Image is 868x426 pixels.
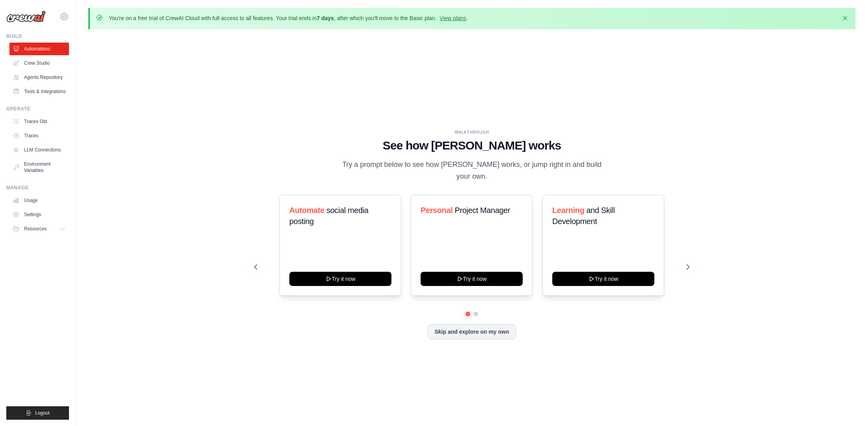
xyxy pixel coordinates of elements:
span: Resources [24,226,47,232]
div: Operate [6,106,69,112]
a: Agents Repository [9,71,69,84]
a: Traces Old [9,115,69,128]
span: Personal [421,206,453,215]
a: Automations [9,43,69,55]
button: Try it now [552,272,654,286]
a: Settings [9,208,69,221]
a: LLM Connections [9,144,69,156]
div: Manage [6,185,69,191]
strong: 7 days [317,15,334,21]
a: Crew Studio [9,57,69,69]
span: Automate [289,206,324,215]
p: Try a prompt below to see how [PERSON_NAME] works, or jump right in and build your own. [339,159,604,182]
h1: See how [PERSON_NAME] works [254,138,689,153]
button: Skip and explore on my own [428,324,516,339]
button: Try it now [289,272,391,286]
span: Logout [35,410,50,416]
button: Try it now [421,272,523,286]
div: WALKTHROUGH [254,129,689,135]
span: and Skill Development [552,206,615,226]
div: Build [6,33,69,39]
span: social media posting [289,206,369,226]
a: Usage [9,194,69,207]
button: Resources [9,222,69,235]
img: Logo [6,11,46,22]
a: Tools & Integrations [9,85,69,98]
a: View plans [440,15,466,21]
a: Traces [9,129,69,142]
span: Learning [552,206,584,215]
p: You're on a free trial of CrewAI Cloud with full access to all features. Your trial ends in , aft... [109,14,468,22]
button: Logout [6,406,69,420]
a: Environment Variables [9,158,69,177]
span: Project Manager [455,206,510,215]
